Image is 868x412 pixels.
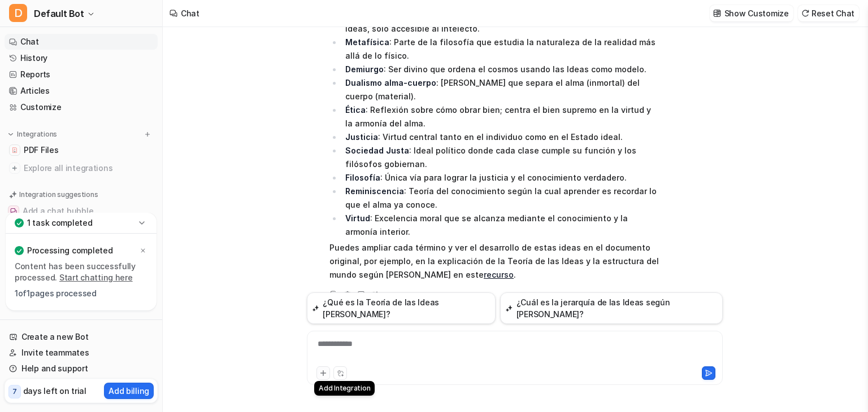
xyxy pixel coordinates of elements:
[5,129,60,140] button: Integrations
[314,381,375,396] div: Add Integration
[144,130,151,138] img: menu_add.svg
[724,7,789,19] p: Show Customize
[9,4,27,22] span: D
[307,292,496,324] button: ¿Qué es la Teoría de las Ideas [PERSON_NAME]?
[12,387,17,397] p: 7
[19,190,98,200] p: Integration suggestions
[108,385,149,397] p: Add billing
[342,171,660,185] li: : Única vía para lograr la justicia y el conocimiento verdadero.
[34,6,84,21] span: Default Bot
[23,385,86,397] p: days left on trial
[345,105,366,115] strong: Ética
[181,7,199,19] div: Chat
[27,245,112,256] p: Processing completed
[484,270,514,279] a: recurso
[27,217,93,229] p: 1 task completed
[5,142,158,158] a: PDF FilesPDF Files
[9,163,20,174] img: explore all integrations
[345,132,378,142] strong: Justicia
[342,63,660,76] li: : Ser divino que ordena el cosmos usando las Ideas como modelo.
[713,9,721,17] img: customize
[798,5,859,21] button: Reset Chat
[5,361,158,376] a: Help and support
[11,147,18,154] img: PDF Files
[342,76,660,103] li: : [PERSON_NAME] que separa el alma (inmortal) del cuerpo (material).
[59,273,133,282] a: Start chatting here
[500,292,723,324] button: ¿Cuál es la jerarquía de las Ideas según [PERSON_NAME]?
[7,130,15,138] img: expand menu
[15,288,147,299] p: 1 of 1 pages processed
[342,103,660,130] li: : Reflexión sobre cómo obrar bien; centra el bien supremo en la virtud y la armonía del alma.
[5,50,158,66] a: History
[345,173,380,182] strong: Filosofía
[342,212,660,239] li: : Excelencia moral que se alcanza mediante el conocimiento y la armonía interior.
[15,261,147,283] p: Content has been successfully processed.
[345,146,409,155] strong: Sociedad Justa
[345,186,404,196] strong: Reminiscencia
[342,144,660,171] li: : Ideal político donde cada clase cumple su función y los filósofos gobiernan.
[24,144,58,156] span: PDF Files
[345,64,384,74] strong: Demiurgo
[801,9,809,17] img: reset
[5,34,158,50] a: Chat
[345,213,370,223] strong: Virtud
[5,202,158,220] button: Add a chat bubbleAdd a chat bubble
[10,208,17,214] img: Add a chat bubble
[5,83,158,99] a: Articles
[5,67,158,82] a: Reports
[5,160,158,176] a: Explore all integrations
[345,78,436,87] strong: Dualismo alma-cuerpo
[5,329,158,345] a: Create a new Bot
[342,185,660,212] li: : Teoría del conocimiento según la cual aprender es recordar lo que el alma ya conoce.
[24,159,153,177] span: Explore all integrations
[345,37,389,47] strong: Metafísica
[710,5,793,21] button: Show Customize
[17,130,57,139] p: Integrations
[5,345,158,361] a: Invite teammates
[342,36,660,63] li: : Parte de la filosofía que estudia la naturaleza de la realidad más allá de lo físico.
[5,99,158,115] a: Customize
[329,241,660,282] p: Puedes ampliar cada término y ver el desarrollo de estas ideas en el documento original, por ejem...
[104,383,154,399] button: Add billing
[342,130,660,144] li: : Virtud central tanto en el individuo como en el Estado ideal.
